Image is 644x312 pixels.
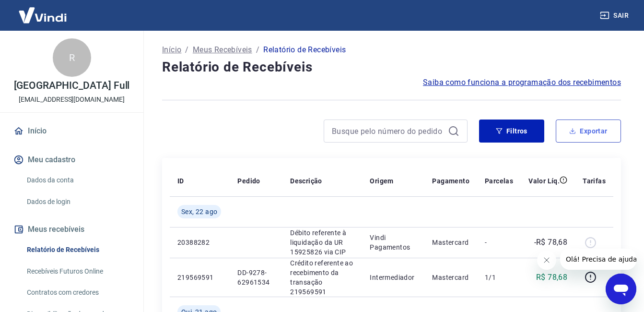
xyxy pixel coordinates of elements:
p: Descrição [290,176,322,186]
p: [GEOGRAPHIC_DATA] Full [14,81,130,91]
p: Intermediador [370,273,417,282]
img: Vindi [12,0,74,30]
p: Parcelas [485,176,513,186]
a: Início [162,44,181,56]
a: Contratos com credores [23,283,132,302]
a: Recebíveis Futuros Online [23,262,132,281]
a: Dados de login [23,192,132,212]
p: Mastercard [432,273,469,282]
span: Olá! Precisa de ajuda? [6,7,81,14]
a: Dados da conta [23,170,132,190]
p: -R$ 78,68 [534,237,568,248]
span: Sex, 22 ago [181,207,217,216]
p: DD-9278-62961534 [237,268,275,287]
div: R [53,38,91,77]
h4: Relatório de Recebíveis [162,58,621,77]
iframe: Botão para abrir a janela de mensagens [606,274,636,304]
p: Mastercard [432,238,469,247]
button: Sair [598,7,632,24]
p: Débito referente à liquidação da UR 15925826 via CIP [290,228,354,257]
input: Busque pelo número do pedido [332,124,444,138]
a: Início [12,120,132,142]
p: Crédito referente ao recebimento da transação 219569591 [290,258,354,297]
p: Tarifas [583,176,606,186]
p: 219569591 [177,273,222,282]
button: Meu cadastro [12,149,132,170]
p: Origem [370,176,393,186]
iframe: Fechar mensagem [537,251,556,270]
p: Vindi Pagamentos [370,233,417,252]
p: - [485,238,513,247]
p: Relatório de Recebíveis [263,44,346,56]
p: / [256,44,259,56]
p: Pagamento [432,176,469,186]
p: Valor Líq. [528,176,560,186]
p: [EMAIL_ADDRESS][DOMAIN_NAME] [19,95,125,105]
p: ID [177,176,184,186]
iframe: Mensagem da empresa [560,249,636,270]
p: R$ 78,68 [536,272,567,283]
button: Exportar [556,120,621,143]
p: 20388282 [177,238,222,247]
p: 1/1 [485,273,513,282]
a: Meus Recebíveis [193,44,252,56]
a: Saiba como funciona a programação dos recebimentos [423,77,621,88]
button: Meus recebíveis [12,219,132,240]
button: Filtros [479,120,544,143]
p: Pedido [237,176,260,186]
p: / [185,44,188,56]
a: Relatório de Recebíveis [23,240,132,260]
